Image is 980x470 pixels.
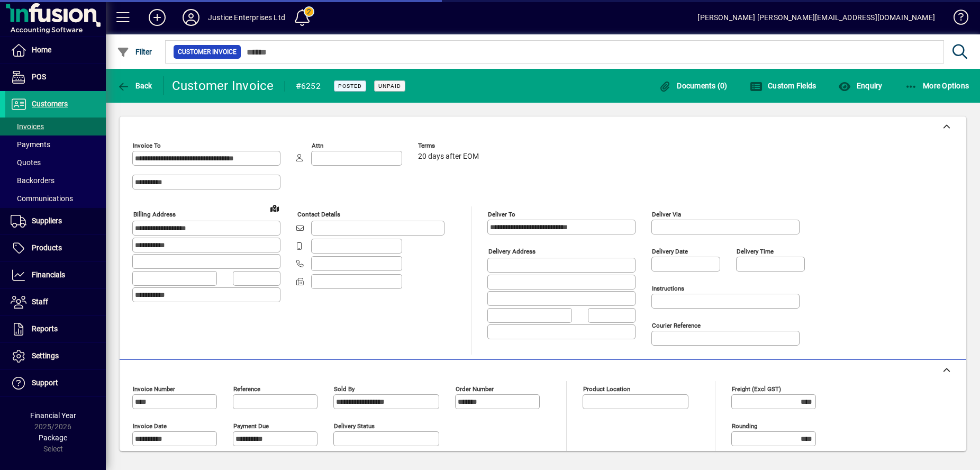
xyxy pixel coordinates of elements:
mat-label: Instructions [652,285,684,292]
span: Quotes [11,158,41,167]
mat-label: Order number [456,385,494,393]
span: Settings [32,351,59,360]
span: Package [39,433,67,442]
mat-label: Reference [233,385,260,393]
mat-label: Delivery time [737,248,774,255]
span: Financial Year [30,411,76,420]
button: Profile [174,8,208,27]
a: Settings [5,343,106,369]
mat-label: Deliver To [488,211,515,218]
span: POS [32,73,46,81]
a: Reports [5,316,106,342]
span: Posted [338,83,362,89]
div: [PERSON_NAME] [PERSON_NAME][EMAIL_ADDRESS][DOMAIN_NAME] [697,9,935,26]
span: Back [117,82,152,90]
a: Invoices [5,118,106,135]
mat-label: Rounding [732,422,757,430]
a: POS [5,64,106,91]
mat-label: Courier Reference [652,322,701,329]
button: More Options [902,76,972,95]
mat-label: Payment due [233,422,269,430]
a: Financials [5,262,106,288]
button: Add [140,8,174,27]
button: Back [114,76,155,95]
span: Customer Invoice [178,47,237,57]
div: #6252 [296,78,321,95]
mat-label: Product location [583,385,630,393]
span: Suppliers [32,216,62,225]
mat-label: Attn [312,142,323,149]
span: Support [32,378,58,387]
span: Backorders [11,176,55,185]
span: Staff [32,297,48,306]
a: Staff [5,289,106,315]
a: Payments [5,135,106,153]
span: Home [32,46,51,54]
span: Communications [11,194,73,203]
span: Enquiry [838,82,882,90]
app-page-header-button: Back [106,76,164,95]
a: View on map [266,200,283,216]
span: Terms [418,142,482,149]
button: Enquiry [836,76,885,95]
button: Documents (0) [656,76,730,95]
span: Customers [32,100,68,108]
span: Payments [11,140,50,149]
mat-label: Deliver via [652,211,681,218]
a: Quotes [5,153,106,171]
a: Communications [5,189,106,207]
a: Support [5,370,106,396]
button: Filter [114,42,155,61]
button: Custom Fields [747,76,819,95]
span: Filter [117,48,152,56]
mat-label: Invoice date [133,422,167,430]
mat-label: Sold by [334,385,355,393]
mat-label: Invoice number [133,385,175,393]
div: Customer Invoice [172,77,274,94]
span: Reports [32,324,58,333]
mat-label: Invoice To [133,142,161,149]
div: Justice Enterprises Ltd [208,9,285,26]
span: Invoices [11,122,44,131]
a: Home [5,37,106,64]
mat-label: Delivery date [652,248,688,255]
span: Financials [32,270,65,279]
a: Suppliers [5,208,106,234]
span: Documents (0) [659,82,728,90]
span: Custom Fields [750,82,816,90]
span: Products [32,243,62,252]
a: Products [5,235,106,261]
mat-label: Delivery status [334,422,375,430]
span: More Options [905,82,969,90]
span: Unpaid [378,83,401,89]
a: Knowledge Base [946,2,967,37]
mat-label: Freight (excl GST) [732,385,781,393]
span: 20 days after EOM [418,152,479,161]
a: Backorders [5,171,106,189]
